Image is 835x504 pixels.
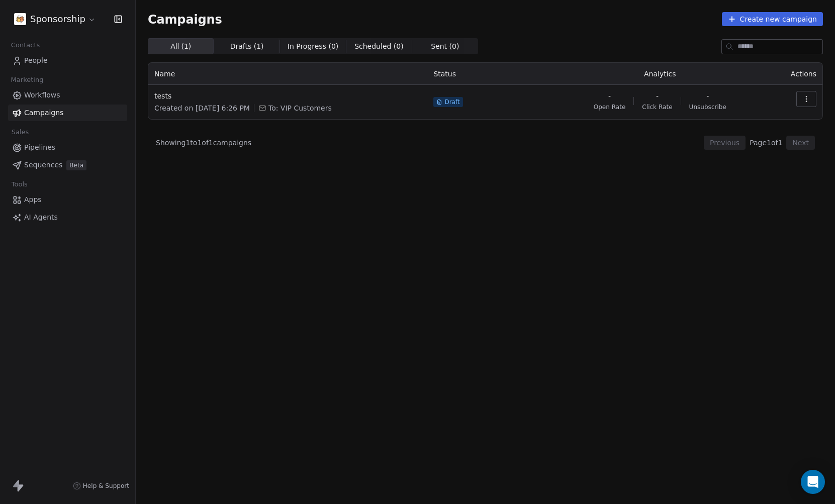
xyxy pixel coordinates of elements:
[288,41,339,52] span: In Progress ( 0 )
[8,209,127,226] a: AI Agents
[656,91,659,101] span: -
[24,160,62,170] span: Sequences
[14,13,26,25] img: logo-white-bg.png
[83,482,129,490] span: Help & Support
[24,142,55,153] span: Pipelines
[66,160,86,170] span: Beta
[8,52,127,69] a: People
[786,136,815,150] button: Next
[431,41,459,52] span: Sent ( 0 )
[553,63,767,85] th: Analytics
[7,177,32,192] span: Tools
[12,11,98,28] button: Sponsorship
[427,63,553,85] th: Status
[8,157,127,173] a: SequencesBeta
[268,103,332,113] span: To: VIP Customers
[24,90,60,100] span: Workflows
[750,138,782,148] span: Page 1 of 1
[767,63,822,85] th: Actions
[24,55,48,66] span: People
[444,98,459,106] span: Draft
[148,63,427,85] th: Name
[154,103,250,113] span: Created on [DATE] 6:26 PM
[354,41,404,52] span: Scheduled ( 0 )
[594,103,626,111] span: Open Rate
[7,72,48,87] span: Marketing
[148,12,222,26] span: Campaigns
[30,13,85,26] span: Sponsorship
[8,139,127,156] a: Pipelines
[608,91,611,101] span: -
[154,91,421,101] span: tests
[801,470,825,494] div: Open Intercom Messenger
[7,38,44,53] span: Contacts
[642,103,672,111] span: Click Rate
[156,138,251,148] span: Showing 1 to 1 of 1 campaigns
[24,194,42,205] span: Apps
[689,103,726,111] span: Unsubscribe
[722,12,823,26] button: Create new campaign
[706,91,709,101] span: -
[704,136,746,150] button: Previous
[8,105,127,121] a: Campaigns
[8,191,127,208] a: Apps
[8,87,127,104] a: Workflows
[7,125,33,140] span: Sales
[230,41,264,52] span: Drafts ( 1 )
[24,212,58,223] span: AI Agents
[73,482,129,490] a: Help & Support
[24,108,63,118] span: Campaigns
